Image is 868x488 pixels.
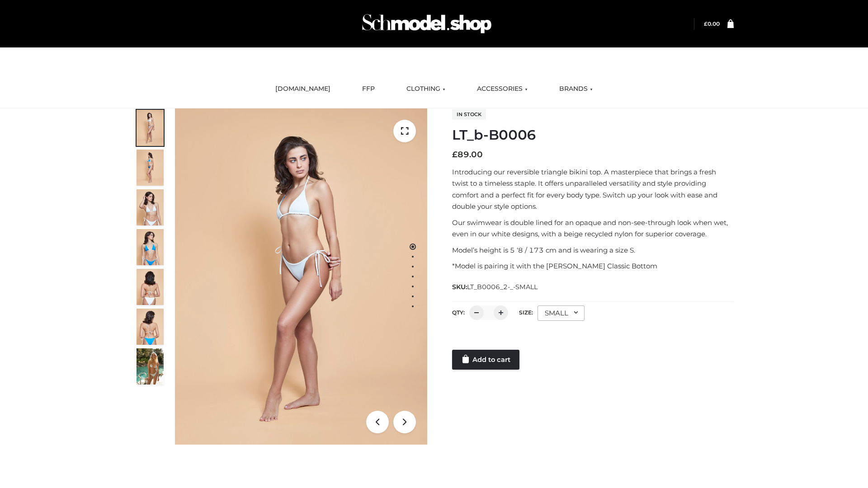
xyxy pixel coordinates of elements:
[452,109,486,120] span: In stock
[452,260,734,272] p: *Model is pairing it with the [PERSON_NAME] Classic Bottom
[175,108,427,445] img: ArielClassicBikiniTop_CloudNine_AzureSky_OW114ECO_1
[704,20,720,27] bdi: 0.00
[137,110,164,146] img: ArielClassicBikiniTop_CloudNine_AzureSky_OW114ECO_1-scaled.jpg
[452,244,734,256] p: Model’s height is 5 ‘8 / 173 cm and is wearing a size S.
[137,229,164,265] img: ArielClassicBikiniTop_CloudNine_AzureSky_OW114ECO_4-scaled.jpg
[137,348,164,385] img: Arieltop_CloudNine_AzureSky2.jpg
[452,217,734,240] p: Our swimwear is double lined for an opaque and non-see-through look when wet, even in our white d...
[452,166,734,212] p: Introducing our reversible triangle bikini top. A masterpiece that brings a fresh twist to a time...
[704,20,708,27] span: £
[470,79,534,99] a: ACCESSORIES
[269,79,337,99] a: [DOMAIN_NAME]
[452,282,538,292] span: SKU:
[519,309,533,316] label: Size:
[355,79,382,99] a: FFP
[137,189,164,225] img: ArielClassicBikiniTop_CloudNine_AzureSky_OW114ECO_3-scaled.jpg
[137,309,164,345] img: ArielClassicBikiniTop_CloudNine_AzureSky_OW114ECO_8-scaled.jpg
[452,150,483,160] bdi: 89.00
[359,6,495,42] img: Schmodel Admin 964
[467,283,538,291] span: LT_B0006_2-_-SMALL
[137,150,164,186] img: ArielClassicBikiniTop_CloudNine_AzureSky_OW114ECO_2-scaled.jpg
[452,127,734,143] h1: LT_b-B0006
[452,309,465,316] label: QTY:
[452,350,519,370] a: Add to cart
[552,79,599,99] a: BRANDS
[538,305,585,321] div: SMALL
[137,269,164,305] img: ArielClassicBikiniTop_CloudNine_AzureSky_OW114ECO_7-scaled.jpg
[704,20,720,27] a: £0.00
[452,150,458,160] span: £
[400,79,452,99] a: CLOTHING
